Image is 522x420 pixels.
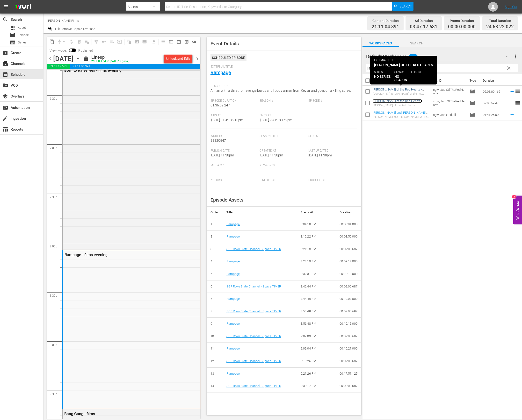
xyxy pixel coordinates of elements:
td: 8 [207,305,223,318]
span: Fill episodes with ad slates [108,38,116,46]
span: Workspaces [362,40,399,46]
span: Automation [2,105,8,111]
span: movie [470,112,475,118]
td: sgw_JackandJill [431,109,468,120]
span: Bulk Remove Gaps & Overlaps [53,27,95,31]
div: Rampage - films evening [65,252,174,257]
td: 02:00:59.475 [481,97,507,109]
td: 8:42:44 PM [297,280,336,293]
svg: Add to Schedule [509,112,515,117]
div: [DATE] [53,55,73,63]
span: Download as CSV [148,37,158,46]
td: 8:44:45 PM [297,293,336,305]
button: Unlock and Edit [164,54,192,63]
svg: Add to Schedule [509,100,515,106]
span: Loop Content [68,38,75,46]
span: Create [2,50,8,56]
span: toggle_off [192,39,197,44]
div: Scheduled Episode [210,54,246,61]
td: 00:02:00.687 [336,280,361,293]
span: Publish Date [210,149,257,153]
span: Directors [260,178,306,182]
span: [DATE] 9:41:18.162pm [260,118,292,122]
span: 83320547 [210,139,226,142]
td: 9:09:04 PM [297,343,336,355]
span: Day Calendar View [158,37,167,46]
td: 8:54:48 PM [297,305,336,318]
button: more_vert [513,51,518,62]
td: 00:10:21.000 [336,343,361,355]
div: 3 [512,195,516,199]
div: Unlock and Edit [166,54,190,63]
a: Rampage [226,297,240,301]
span: Revert to Primary Episode [100,38,108,46]
a: SGF Roku Slate Channel - Space TIMER [226,334,281,338]
span: Overlays [2,93,8,99]
th: Ext. ID [430,74,467,87]
span: Toggle to switch from Published to Draft view. [69,49,72,52]
span: View Mode: [47,49,69,52]
a: SGF Roku Slate Channel - Space TIMER [226,285,281,288]
span: Wurl Id [210,134,257,138]
span: 21:11:04.391 [70,64,200,69]
div: (DUPLICATE) [PERSON_NAME] of the Red Hearts [373,92,429,95]
span: [DATE] 11:38pm [210,153,234,157]
div: Promo Duration [448,17,476,24]
span: 24:58:22.022 [486,24,514,30]
td: 9 [207,318,223,330]
span: 03:47:17.631 [47,64,70,69]
a: Rampage [226,322,240,325]
td: 12 [207,355,223,367]
td: 00:08:04.000 [336,218,361,231]
td: 00:10:03.000 [336,293,361,305]
span: --- [260,183,262,187]
span: Search [399,40,435,46]
td: 00:02:00.687 [336,355,361,367]
span: clear [506,65,512,71]
td: 13 [207,367,223,380]
span: chevron_left [47,56,53,62]
span: [DATE] 8:04:18.915pm [210,118,243,122]
td: 00:02:00.687 [336,330,361,343]
td: sgw_JackOfTheRedHearts [431,97,468,109]
span: content_copy [50,39,54,44]
span: Ingestion [2,116,8,121]
th: Duration [480,74,509,87]
span: lock [83,56,89,61]
a: Rampage [226,222,240,226]
td: 8:12:22 PM [297,231,336,243]
td: sgw_JackOfTheRedHearts [431,86,468,97]
span: Create Series Block [141,38,148,46]
span: 709 [408,52,418,62]
span: Episode Duration [210,99,257,103]
th: Order [207,207,223,218]
div: Bang Gang - films [64,412,174,416]
span: Clear Lineup [83,38,91,46]
td: 9:07:03 PM [297,330,336,343]
td: 1 [207,218,223,231]
span: Select an event to delete [75,38,83,46]
td: 8:21:18 PM [297,243,336,255]
td: 8:32:31 PM [297,268,336,280]
a: Rampage [226,235,240,238]
span: Episode [470,100,475,106]
td: 5 [207,268,223,280]
span: Copy Lineup [48,38,56,46]
td: 3 [207,243,223,255]
div: Total Duration [486,17,514,24]
button: Open Feedback Widget [513,196,522,224]
span: 03:47:17.631 [410,24,437,30]
td: 2 [207,231,223,243]
a: [PERSON_NAME] and [PERSON_NAME] vs. The World [373,111,428,118]
span: Actors [210,178,257,182]
td: 10 [207,330,223,343]
a: Rampage [226,272,240,276]
span: Refresh All Search Blocks [123,37,133,46]
span: reorder [515,88,521,94]
span: Search [399,2,412,11]
span: A man with a thirst for revenge builds a full body armor from Kevlar and goes on a killing spree. [210,89,351,92]
div: [PERSON_NAME] of the Red Hearts [373,104,429,107]
span: Event Details [210,41,239,47]
span: Search [2,17,8,22]
a: [PERSON_NAME] of the Red Hearts - films morning or midday pg [373,99,422,106]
